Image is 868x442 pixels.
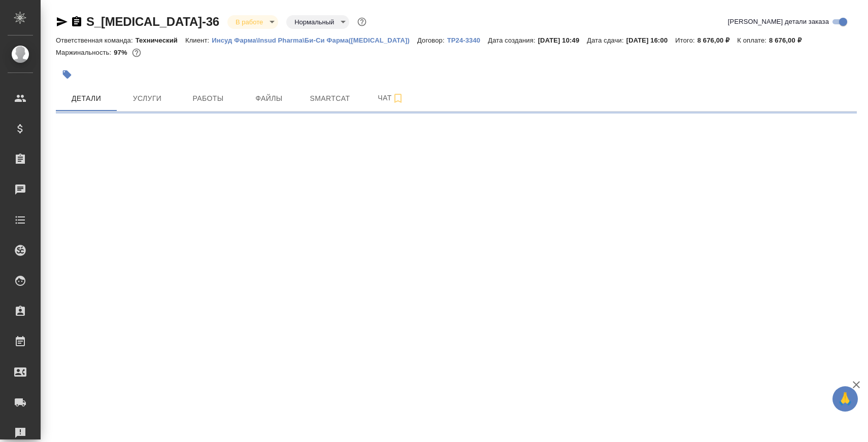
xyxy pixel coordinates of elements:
[114,49,129,56] p: 97%
[56,63,78,86] button: Добавить тэг
[447,36,488,44] p: ТР24-3340
[184,92,232,105] span: Работы
[626,36,676,44] p: [DATE] 16:00
[212,35,417,44] a: Инсуд Фарма\Insud Pharma\Би-Си Фарма([MEDICAL_DATA])
[697,36,738,44] p: 8 676,00 ₽
[728,17,829,27] span: [PERSON_NAME] детали заказа
[355,15,369,28] button: Доп статусы указывают на важность/срочность заказа
[185,36,212,44] p: Клиент:
[227,15,278,29] div: В работе
[286,15,349,29] div: В работе
[232,18,266,26] button: В работе
[417,36,447,44] p: Договор:
[538,36,587,44] p: [DATE] 10:49
[675,36,697,44] p: Итого:
[837,388,854,410] span: 🙏
[71,16,83,28] button: Скопировать ссылку
[291,18,337,26] button: Нормальный
[769,36,809,44] p: 8 676,00 ₽
[123,92,172,105] span: Услуги
[245,92,293,105] span: Файлы
[86,15,219,28] a: S_[MEDICAL_DATA]-36
[56,16,68,28] button: Скопировать ссылку для ЯМессенджера
[56,36,136,44] p: Ответственная команда:
[366,92,415,104] span: Чат
[488,36,538,44] p: Дата создания:
[392,92,404,104] svg: Подписаться
[737,36,769,44] p: К оплате:
[447,35,488,44] a: ТР24-3340
[136,36,185,44] p: Технический
[62,92,111,105] span: Детали
[212,36,417,44] p: Инсуд Фарма\Insud Pharma\Би-Си Фарма([MEDICAL_DATA])
[832,386,858,412] button: 🙏
[306,92,354,105] span: Smartcat
[130,46,143,59] button: 218.50 RUB;
[56,49,114,56] p: Маржинальность:
[587,36,626,44] p: Дата сдачи:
